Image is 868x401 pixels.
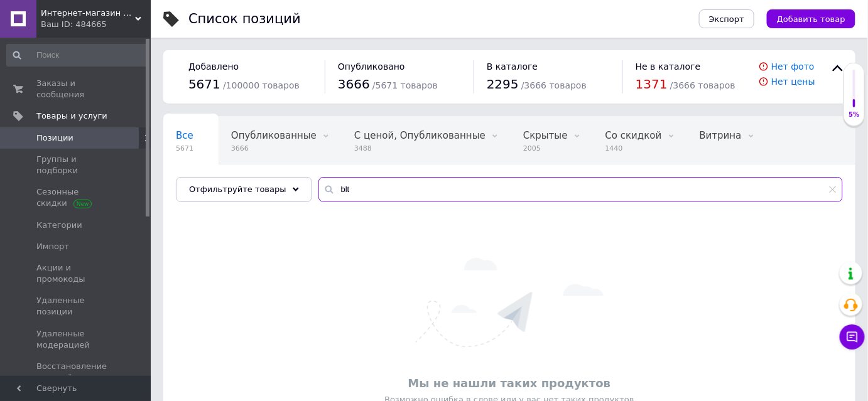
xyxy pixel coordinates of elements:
span: Не в каталоге [636,61,701,72]
span: Товары и услуги [36,110,107,122]
span: 1371 [636,77,668,92]
span: Восстановление позиций [36,361,116,383]
span: Добавить товар [777,14,845,24]
button: Чат с покупателем [840,324,865,350]
span: Скрытые [523,130,568,141]
span: 3488 [354,144,486,153]
span: Отфильтруйте товары [189,184,286,194]
span: 5671 [176,144,193,153]
span: Позиции [36,132,73,144]
span: Добавлено [188,61,239,72]
button: Добавить товар [767,9,855,28]
a: Нет фото [771,61,815,72]
span: Категории [36,220,82,231]
span: Группы и подборки [36,154,116,176]
span: / 3666 товаров [521,80,587,90]
img: Ничего не найдено [416,258,604,347]
div: Мы не нашли таких продуктов [170,375,849,391]
div: Ваш ID: 484665 [41,19,151,30]
span: / 5671 товаров [372,80,438,90]
span: Витрина [700,130,742,141]
span: Акции и промокоды [36,262,116,285]
a: Нет цены [771,77,815,87]
span: Опубликованные [231,130,317,141]
span: Со скидкой [605,130,662,141]
span: Сезонные скидки [36,186,116,209]
div: Список позиций [188,13,301,26]
span: Опубликовано [338,61,405,72]
span: 2295 [487,77,519,92]
span: Удаленные модерацией [36,328,116,351]
button: Экспорт [699,9,754,28]
span: Удаленные позиции [36,295,116,318]
span: / 3666 товаров [670,80,735,90]
input: Поиск по названию позиции, артикулу и поисковым запросам [318,177,843,202]
span: 3666 [338,77,370,92]
span: С ценой, Опубликованные [354,130,486,141]
span: Все [176,130,193,141]
span: Импорт [36,241,69,252]
span: В каталоге [487,61,538,72]
span: Экспорт [709,14,744,24]
span: Интернет-магазин Строй Дом [41,8,135,19]
span: 2005 [523,144,568,153]
input: Поиск [6,44,148,67]
span: С ценой [176,178,215,189]
span: 3666 [231,144,317,153]
div: 5% [844,110,864,119]
span: 1440 [605,144,662,153]
span: / 100000 товаров [223,80,300,90]
span: Заказы и сообщения [36,78,116,100]
span: 5671 [188,77,220,92]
